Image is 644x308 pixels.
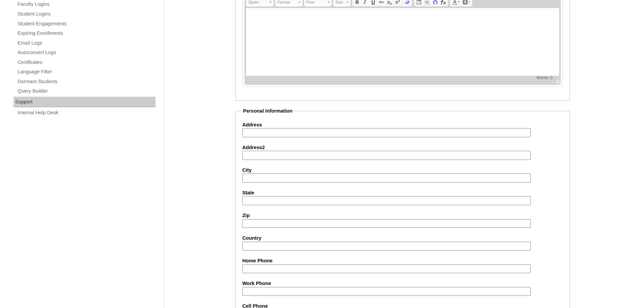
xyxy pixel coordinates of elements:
a: Certificates [17,58,156,67]
label: Home Phone [242,257,563,264]
label: Work Phone [242,280,563,287]
iframe: Rich Text Editor, AdministratorNotes [246,8,559,76]
a: Student Engagements [17,20,156,28]
a: Expiring Enrollments [17,29,156,38]
legend: Personal Information [242,108,293,115]
label: State [242,189,563,196]
a: Student Logins [17,10,156,18]
a: Dormant Students [17,77,156,86]
label: Address [242,121,563,128]
div: Support [14,97,156,108]
label: Country [242,235,563,242]
a: Internal Help Desk [17,109,156,117]
label: Zip [242,212,563,219]
label: Address2 [242,144,563,151]
a: Autoconvert Logs [17,48,156,57]
a: Language Filter [17,68,156,76]
span: Resize [551,79,559,83]
a: Query Builder [17,87,156,95]
label: City [242,167,563,174]
div: Statistics [535,75,554,80]
a: Email Logs [17,39,156,47]
span: Words: 0 [535,75,554,80]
